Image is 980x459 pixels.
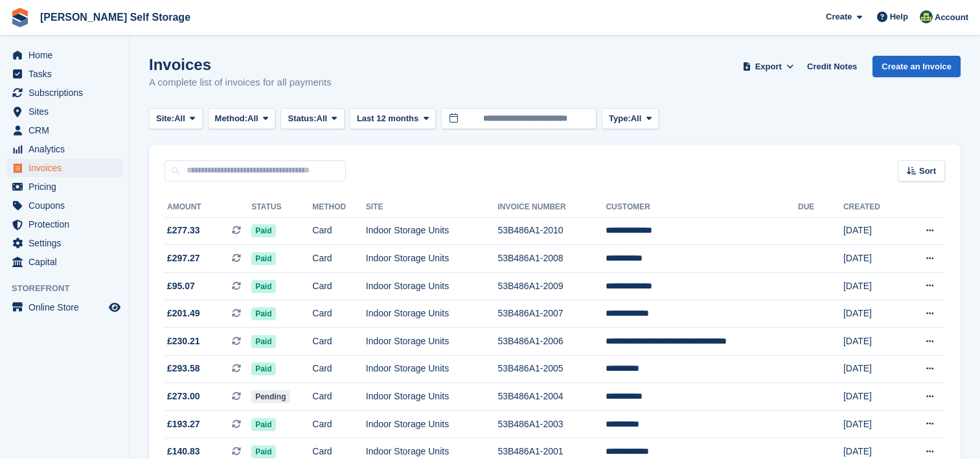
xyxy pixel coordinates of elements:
[6,215,122,233] a: menu
[251,280,275,293] span: Paid
[366,245,498,273] td: Indoor Storage Units
[251,197,312,218] th: Status
[6,178,122,196] a: menu
[28,196,106,215] span: Coupons
[497,217,606,245] td: 53B486A1-2010
[174,112,185,125] span: All
[935,11,968,24] span: Account
[366,355,498,383] td: Indoor Storage Units
[251,252,275,265] span: Paid
[312,245,365,273] td: Card
[28,65,106,83] span: Tasks
[6,298,122,316] a: menu
[312,328,365,356] td: Card
[843,217,902,245] td: [DATE]
[366,197,498,218] th: Site
[167,445,200,458] span: £140.83
[149,108,203,130] button: Site: All
[890,10,908,23] span: Help
[156,112,174,125] span: Site:
[107,300,122,315] a: Preview store
[149,56,332,73] h1: Invoices
[366,217,498,245] td: Indoor Storage Units
[167,224,200,237] span: £277.33
[920,10,933,23] img: Julie Williams
[28,46,106,64] span: Home
[366,300,498,328] td: Indoor Storage Units
[350,108,436,130] button: Last 12 months
[606,197,798,218] th: Customer
[167,418,200,431] span: £193.27
[167,307,200,320] span: £201.49
[251,362,275,375] span: Paid
[843,328,902,356] td: [DATE]
[843,383,902,411] td: [DATE]
[6,140,122,158] a: menu
[6,84,122,102] a: menu
[843,355,902,383] td: [DATE]
[251,335,275,348] span: Paid
[280,108,344,130] button: Status: All
[6,159,122,177] a: menu
[497,383,606,411] td: 53B486A1-2004
[312,383,365,411] td: Card
[6,102,122,121] a: menu
[312,410,365,438] td: Card
[28,84,106,102] span: Subscriptions
[251,445,275,458] span: Paid
[247,112,258,125] span: All
[10,8,30,27] img: stora-icon-8386f47178a22dfd0bd8f6a31ec36ba5ce8667c1dd55bd0f319d3a0aa187defe.svg
[251,390,290,403] span: Pending
[312,300,365,328] td: Card
[631,112,642,125] span: All
[497,245,606,273] td: 53B486A1-2008
[208,108,276,130] button: Method: All
[798,197,843,218] th: Due
[802,56,862,77] a: Credit Notes
[35,6,196,28] a: [PERSON_NAME] Self Storage
[497,272,606,300] td: 53B486A1-2009
[497,410,606,438] td: 53B486A1-2003
[843,300,902,328] td: [DATE]
[28,140,106,158] span: Analytics
[28,234,106,252] span: Settings
[317,112,328,125] span: All
[497,355,606,383] td: 53B486A1-2005
[602,108,659,130] button: Type: All
[215,112,248,125] span: Method:
[312,197,365,218] th: Method
[919,165,936,178] span: Sort
[6,65,122,83] a: menu
[740,56,797,77] button: Export
[165,197,251,218] th: Amount
[609,112,631,125] span: Type:
[843,197,902,218] th: Created
[28,178,106,196] span: Pricing
[366,383,498,411] td: Indoor Storage Units
[167,390,200,403] span: £273.00
[843,410,902,438] td: [DATE]
[28,121,106,139] span: CRM
[251,224,275,237] span: Paid
[843,245,902,273] td: [DATE]
[6,46,122,64] a: menu
[312,217,365,245] td: Card
[843,272,902,300] td: [DATE]
[6,196,122,215] a: menu
[251,418,275,431] span: Paid
[357,112,418,125] span: Last 12 months
[826,10,852,23] span: Create
[366,410,498,438] td: Indoor Storage Units
[497,328,606,356] td: 53B486A1-2006
[755,60,782,73] span: Export
[28,253,106,271] span: Capital
[28,102,106,121] span: Sites
[167,252,200,265] span: £297.27
[28,298,106,316] span: Online Store
[288,112,316,125] span: Status:
[366,272,498,300] td: Indoor Storage Units
[149,75,332,90] p: A complete list of invoices for all payments
[6,234,122,252] a: menu
[251,307,275,320] span: Paid
[167,279,195,293] span: £95.07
